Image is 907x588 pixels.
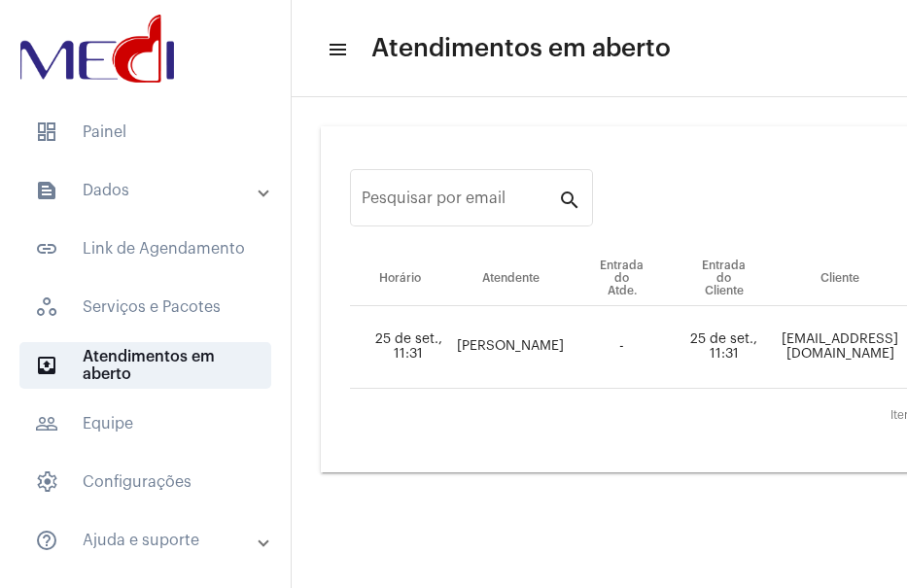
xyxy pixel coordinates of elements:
[16,10,179,87] img: d3a1b5fa-500b-b90f-5a1c-719c20e9830b.png
[450,252,571,306] th: Atendente
[12,167,291,214] mat-expansion-panel-header: sidenav iconDados
[35,529,260,552] mat-panel-title: Ajuda e suporte
[558,188,581,211] mat-icon: search
[19,109,271,156] span: Painel
[35,237,58,260] mat-icon: sidenav icon
[19,225,271,272] span: Link de Agendamento
[35,470,58,494] span: sidenav icon
[35,121,58,144] span: sidenav icon
[12,517,291,564] mat-expansion-panel-header: sidenav iconAjuda e suporte
[35,354,58,377] mat-icon: sidenav icon
[362,193,558,211] input: Pesquisar por email
[35,179,58,202] mat-icon: sidenav icon
[673,306,775,389] td: 25 de set., 11:31
[350,306,450,389] td: 25 de set., 11:31
[450,306,571,389] td: [PERSON_NAME]
[35,295,58,319] span: sidenav icon
[35,179,260,202] mat-panel-title: Dados
[35,529,58,552] mat-icon: sidenav icon
[350,252,450,306] th: Horário
[35,412,58,435] mat-icon: sidenav icon
[19,459,271,505] span: Configurações
[19,284,271,330] span: Serviços e Pacotes
[371,33,671,64] span: Atendimentos em aberto
[327,38,346,61] mat-icon: sidenav icon
[673,252,775,306] th: Entrada do Cliente
[571,252,673,306] th: Entrada do Atde.
[571,306,673,389] td: -
[19,400,271,447] span: Equipe
[19,342,271,389] span: Atendimentos em aberto
[775,252,905,306] th: Cliente
[775,306,905,389] td: [EMAIL_ADDRESS][DOMAIN_NAME]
